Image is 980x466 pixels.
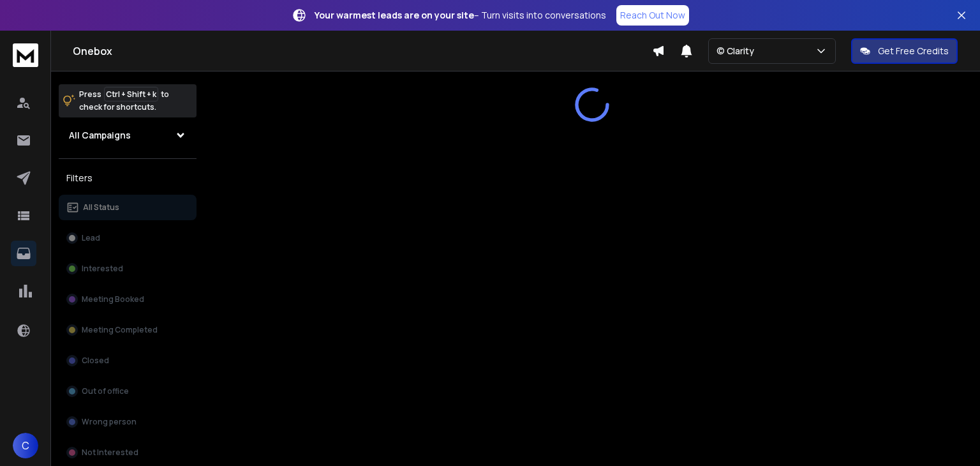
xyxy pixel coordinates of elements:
[59,123,197,148] button: All Campaigns
[104,87,158,101] span: Ctrl + Shift + k
[13,433,38,458] button: C
[79,88,169,114] p: Press to check for shortcuts.
[69,129,131,142] h1: All Campaigns
[315,9,474,21] strong: Your warmest leads are on your site
[620,9,685,22] p: Reach Out Now
[315,9,606,22] p: – Turn visits into conversations
[73,43,652,59] h1: Onebox
[716,45,759,57] p: © Clarity
[878,45,949,57] p: Get Free Credits
[851,38,958,64] button: Get Free Credits
[616,5,689,26] a: Reach Out Now
[59,169,197,187] h3: Filters
[13,43,38,67] img: logo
